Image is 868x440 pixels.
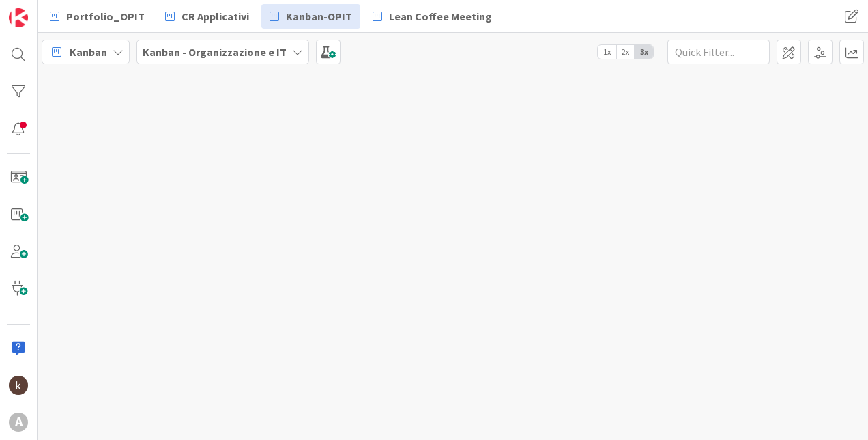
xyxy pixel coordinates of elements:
[364,4,500,29] a: Lean Coffee Meeting
[598,45,616,59] span: 1x
[66,8,145,25] span: Portfolio_OPIT
[182,8,249,25] span: CR Applicativi
[9,376,28,395] img: kh
[9,8,28,27] img: Visit kanbanzone.com
[635,45,653,59] span: 3x
[157,4,257,29] a: CR Applicativi
[9,413,28,432] div: A
[616,45,635,59] span: 2x
[389,8,492,25] span: Lean Coffee Meeting
[286,8,352,25] span: Kanban-OPIT
[667,40,770,64] input: Quick Filter...
[261,4,360,29] a: Kanban-OPIT
[70,44,107,60] span: Kanban
[42,4,153,29] a: Portfolio_OPIT
[143,45,287,59] b: Kanban - Organizzazione e IT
